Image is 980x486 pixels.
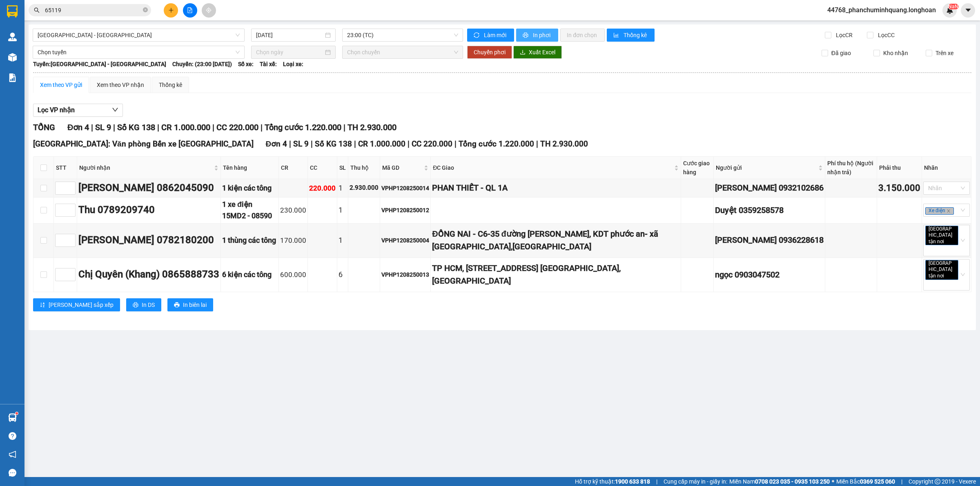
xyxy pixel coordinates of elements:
[339,182,347,194] div: 1
[280,205,306,216] div: 230.000
[280,269,306,280] div: 600.000
[380,258,431,292] td: VPHP1208250013
[33,122,55,132] span: TỔNG
[159,80,182,89] div: Thống kê
[945,240,949,244] span: close
[715,204,824,217] div: Duyệt 0359258578
[624,31,648,40] span: Thống kê
[34,7,40,13] span: search
[78,202,219,218] div: Thu 0789209740
[78,233,219,248] div: [PERSON_NAME] 0782180200
[157,122,159,132] span: |
[126,298,161,311] button: printerIn DS
[474,32,481,39] span: sync
[9,469,16,477] span: message
[339,204,347,216] div: 1
[729,477,830,486] span: Miền Nam
[382,163,422,172] span: Mã GD
[216,122,258,132] span: CC 220.000
[828,49,854,58] span: Đã giao
[168,7,174,13] span: plus
[924,163,969,172] div: Nhãn
[212,122,214,132] span: |
[206,7,212,13] span: aim
[38,46,240,58] span: Chọn tuyến
[484,31,508,40] span: Làm mới
[78,267,219,282] div: Chị Quyên (Khang) 0865888733
[354,139,356,149] span: |
[860,478,895,485] strong: 0369 525 060
[91,122,93,132] span: |
[347,29,458,41] span: 23:00 (TC)
[8,413,17,422] img: warehouse-icon
[261,122,263,132] span: |
[433,163,672,172] span: ĐC Giao
[221,157,279,179] th: Tên hàng
[9,450,16,458] span: notification
[113,122,115,132] span: |
[520,49,526,56] span: download
[337,157,348,179] th: SL
[358,139,405,149] span: CR 1.000.000
[49,300,114,309] span: [PERSON_NAME] sắp xếp
[935,479,940,484] span: copyright
[143,7,148,12] span: close-circle
[516,29,558,42] button: printerIn phơi
[40,80,82,89] div: Xem theo VP gửi
[222,269,277,280] div: 6 kiện các tông
[533,31,552,40] span: In phơi
[575,477,650,486] span: Hỗ trợ kỹ thuật:
[265,122,341,132] span: Tổng cước 1.220.000
[256,31,323,40] input: 12/08/2025
[311,139,313,149] span: |
[381,184,429,193] div: VPHP1208250014
[315,139,352,149] span: Số KG 138
[78,180,219,196] div: [PERSON_NAME] 0862045090
[38,105,75,115] span: Lọc VP nhận
[961,3,975,18] button: caret-down
[238,60,254,69] span: Số xe:
[133,302,138,308] span: printer
[821,5,942,15] span: 44768_phanchuminhquang.longhoan
[164,3,178,18] button: plus
[16,412,18,415] sup: 1
[8,33,17,41] img: warehouse-icon
[8,53,17,62] img: warehouse-icon
[964,7,972,14] span: caret-down
[925,226,958,246] span: [GEOGRAPHIC_DATA] tận nơi
[540,139,588,149] span: TH 2.930.000
[293,139,309,149] span: SL 9
[187,7,193,13] span: file-add
[202,3,216,18] button: aim
[33,298,120,311] button: sort-ascending[PERSON_NAME] sắp xếp
[878,181,920,195] div: 3.150.000
[467,46,512,59] button: Chuyển phơi
[833,31,854,40] span: Lọc CR
[350,183,379,193] div: 2.930.000
[309,183,336,194] div: 220.000
[681,157,714,179] th: Cước giao hàng
[266,139,287,149] span: Đơn 4
[279,157,308,179] th: CR
[948,4,958,9] sup: NaN
[79,163,212,172] span: Người nhận
[339,235,347,246] div: 1
[467,29,514,42] button: syncLàm mới
[183,3,197,18] button: file-add
[33,104,123,117] button: Lọc VP nhận
[343,122,345,132] span: |
[143,7,148,14] span: close-circle
[283,60,303,69] span: Loại xe:
[347,122,396,132] span: TH 2.930.000
[280,235,306,246] div: 170.000
[536,139,538,149] span: |
[947,209,951,213] span: close
[347,46,458,58] span: Chọn chuyến
[432,228,679,253] div: ĐỒNG NAI - C6-35 đường [PERSON_NAME], KDT phước an- xã [GEOGRAPHIC_DATA],[GEOGRAPHIC_DATA]
[9,432,16,440] span: question-circle
[161,122,210,132] span: CR 1.000.000
[836,477,895,486] span: Miền Bắc
[183,300,207,309] span: In biên lai
[172,60,232,69] span: Chuyến: (23:00 [DATE])
[381,270,429,279] div: VPHP1208250013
